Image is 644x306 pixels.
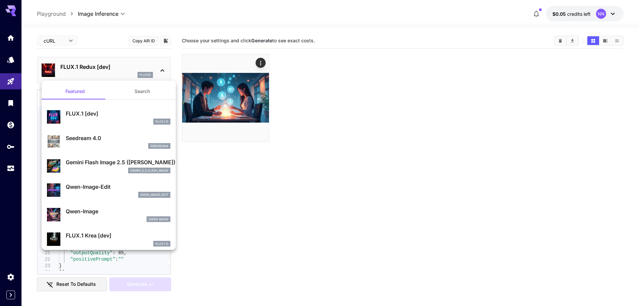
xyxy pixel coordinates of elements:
[47,156,170,176] div: Gemini Flash Image 2.5 ([PERSON_NAME])gemini_2_5_flash_image
[155,119,168,124] p: FLUX.1 D
[47,205,170,225] div: Qwen-ImageQwen Image
[150,144,168,148] p: seedream4
[140,192,168,197] p: qwen_image_edit
[47,180,170,201] div: Qwen-Image-Editqwen_image_edit
[149,217,168,222] p: Qwen Image
[66,183,170,191] p: Qwen-Image-Edit
[155,242,168,246] p: FLUX.1 D
[66,110,170,118] p: FLUX.1 [dev]
[47,229,170,249] div: FLUX.1 Krea [dev]FLUX.1 D
[66,231,170,239] p: FLUX.1 Krea [dev]
[47,107,170,127] div: FLUX.1 [dev]FLUX.1 D
[109,83,176,99] button: Search
[47,131,170,152] div: Seedream 4.0seedream4
[130,168,168,173] p: gemini_2_5_flash_image
[42,83,109,99] button: Featured
[66,158,170,166] p: Gemini Flash Image 2.5 ([PERSON_NAME])
[66,207,170,215] p: Qwen-Image
[66,134,170,142] p: Seedream 4.0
